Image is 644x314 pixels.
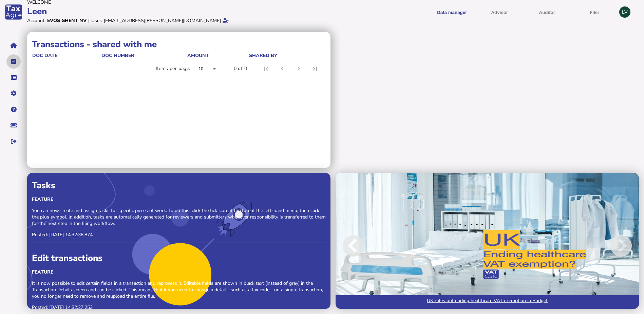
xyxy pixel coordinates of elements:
[6,38,21,53] button: Home
[101,52,134,59] div: doc number
[6,86,21,101] button: Manage settings
[6,118,21,133] button: Raise a support ticket
[619,6,630,18] div: Profile settings
[258,60,274,77] button: First page
[32,196,326,203] div: Feature
[32,207,326,227] p: You can now create and assign tasks for specific pieces of work. To do this, click the tick icon ...
[27,5,320,17] div: Leen
[336,295,639,309] a: UK rules out ending healthcare VAT exemption in Budget
[47,17,87,24] div: Evos Ghent nv
[582,178,639,314] button: Next
[104,17,221,24] div: [EMAIL_ADDRESS][PERSON_NAME][DOMAIN_NAME]
[32,280,326,299] p: It is now possible to edit certain fields in a transaction and reprocess it. Editable fields are ...
[32,52,101,59] div: doc date
[274,60,290,77] button: Previous page
[32,52,57,59] div: doc date
[249,52,324,59] div: shared by
[307,60,323,77] button: Last page
[88,17,90,24] div: |
[32,38,326,50] h1: Transactions - shared with me
[323,4,616,20] menu: navigate products
[91,17,102,24] div: User:
[290,60,307,77] button: Next page
[6,134,21,149] button: Sign out
[526,4,568,20] button: Auditor
[187,52,248,59] div: Amount
[6,70,21,85] button: Data manager
[336,173,639,309] img: Image for blog post: UK rules out ending healthcare VAT exemption in Budget
[32,269,326,275] div: Feature
[478,4,521,20] button: Shows a dropdown of VAT Advisor options
[6,54,21,69] button: Tasks
[101,52,187,59] div: doc number
[32,179,326,191] div: Tasks
[156,65,190,72] div: Items per page:
[223,18,229,23] i: Email verified
[431,4,473,20] button: Shows a dropdown of Data manager options
[32,252,326,264] div: Edit transactions
[573,4,616,20] button: Filer
[249,52,277,59] div: shared by
[27,17,45,24] div: Account:
[336,178,393,314] button: Previous
[32,304,326,311] p: Posted: [DATE] 14:32:27.253
[11,77,17,78] i: Data manager
[32,231,326,238] p: Posted: [DATE] 14:32:38.874
[6,102,21,117] button: Help pages
[187,52,209,59] div: Amount
[234,65,247,72] div: 0 of 0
